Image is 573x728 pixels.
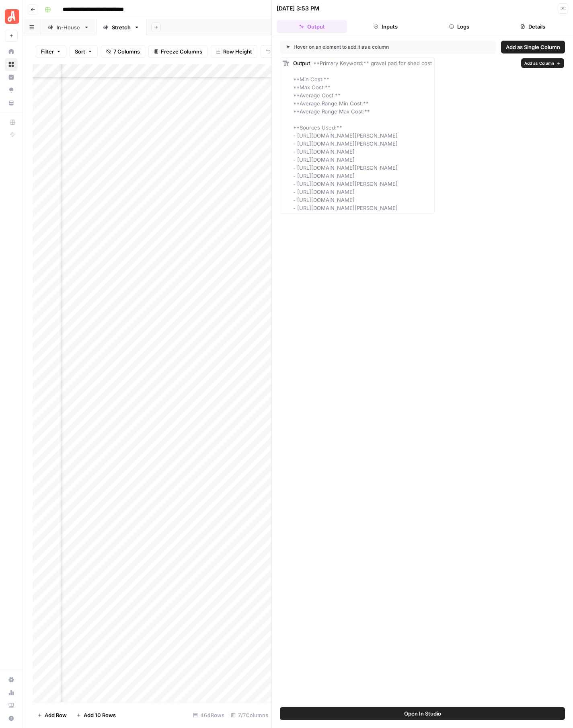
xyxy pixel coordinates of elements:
img: Angi Logo [5,9,19,24]
button: 7 Columns [101,45,145,58]
a: Stretch [96,19,146,35]
button: Filter [36,45,66,58]
span: Freeze Columns [161,47,202,56]
div: Stretch [112,23,131,31]
a: Opportunities [5,84,18,97]
button: Output [277,20,347,33]
span: Add as Single Column [506,43,560,51]
button: Add as Single Column [501,41,565,53]
button: Help + Support [5,712,18,725]
span: 7 Columns [113,47,140,56]
button: Inputs [350,20,421,33]
a: Insights [5,71,18,84]
span: Open In Studio [404,709,441,718]
div: Hover on an element to add it as a column [286,43,440,51]
div: 464 Rows [190,709,228,722]
a: Usage [5,686,18,699]
span: Filter [41,47,54,56]
span: **Primary Keyword:** gravel pad for shed cost **Min Cost:** **Max Cost:** **Average Cost:** **Ave... [293,60,432,211]
a: Your Data [5,97,18,109]
span: Row Height [223,47,252,56]
button: Sort [70,45,98,58]
button: Freeze Columns [148,45,207,58]
a: Settings [5,673,18,686]
button: Open In Studio [280,707,565,720]
button: Row Height [211,45,257,58]
button: Add Row [33,709,72,722]
button: Add 10 Rows [72,709,121,722]
div: 7/7 Columns [228,709,271,722]
div: [DATE] 3:53 PM [277,4,319,12]
span: Sort [75,47,85,56]
button: Logs [424,20,495,33]
div: In-House [57,23,80,31]
a: In-House [41,19,96,35]
button: Workspace: Angi [5,6,18,27]
span: Add Row [45,711,67,719]
a: Learning Hub [5,699,18,712]
span: Output [293,60,310,66]
a: Browse [5,58,18,71]
button: Details [498,20,568,33]
span: Add 10 Rows [84,711,116,719]
a: Home [5,45,18,58]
